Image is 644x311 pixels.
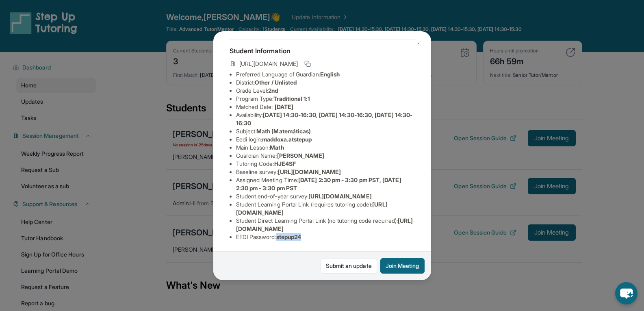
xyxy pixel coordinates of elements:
[270,144,284,151] span: Math
[236,160,415,168] li: Tutoring Code :
[236,103,415,111] li: Matched Date:
[278,168,341,175] span: [URL][DOMAIN_NAME]
[239,60,298,68] span: [URL][DOMAIN_NAME]
[273,95,310,102] span: Traditional 1:1
[277,152,325,159] span: [PERSON_NAME]
[276,233,301,240] span: stepup24
[236,111,415,127] li: Availability:
[256,128,311,135] span: Math (Matemáticas)
[236,168,415,176] li: Baseline survey :
[236,200,415,217] li: Student Learning Portal Link (requires tutoring code) :
[380,258,425,274] button: Join Meeting
[236,144,415,152] li: Main Lesson :
[236,192,415,200] li: Student end-of-year survey :
[303,59,312,69] button: Copy link
[615,282,637,304] button: chat-button
[236,87,415,95] li: Grade Level:
[236,135,415,144] li: Eedi login :
[275,103,293,110] span: [DATE]
[321,258,377,274] a: Submit an update
[236,111,413,126] span: [DATE] 14:30-16:30, [DATE] 14:30-16:30, [DATE] 14:30-16:30
[236,78,415,87] li: District:
[236,70,415,78] li: Preferred Language of Guardian:
[236,152,415,160] li: Guardian Name :
[230,46,415,56] h4: Student Information
[236,95,415,103] li: Program Type:
[236,176,401,191] span: [DATE] 2:30 pm - 3:30 pm PST, [DATE] 2:30 pm - 3:30 pm PST
[416,40,422,47] img: Close Icon
[320,71,340,78] span: English
[268,87,278,94] span: 2nd
[274,160,296,167] span: HJE4SF
[236,176,415,192] li: Assigned Meeting Time :
[262,136,312,143] span: maddoxa.atstepup
[236,217,415,233] li: Student Direct Learning Portal Link (no tutoring code required) :
[236,233,415,241] li: EEDI Password :
[308,193,371,200] span: [URL][DOMAIN_NAME]
[236,127,415,135] li: Subject :
[255,79,297,86] span: Other / Unlisted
